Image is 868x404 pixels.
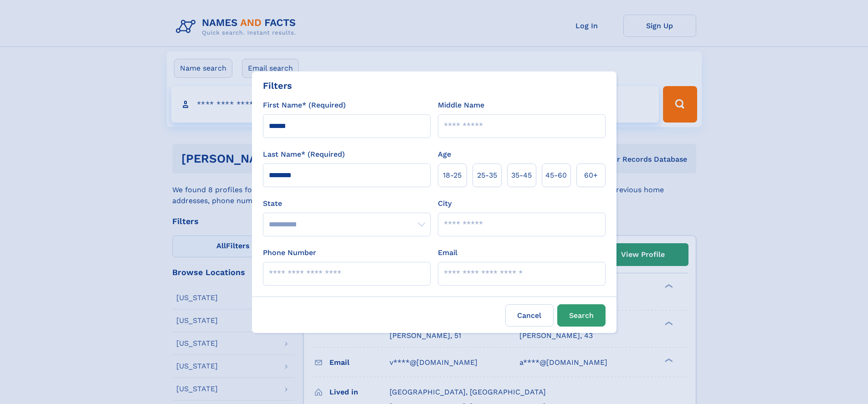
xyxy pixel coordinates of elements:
[438,198,452,209] label: City
[505,304,554,327] label: Cancel
[263,79,292,92] div: Filters
[263,149,345,160] label: Last Name* (Required)
[263,198,431,209] label: State
[263,247,316,258] label: Phone Number
[557,304,606,327] button: Search
[545,170,567,181] span: 45‑60
[438,149,451,160] label: Age
[477,170,497,181] span: 25‑35
[438,247,457,258] label: Email
[584,170,598,181] span: 60+
[511,170,532,181] span: 35‑45
[438,100,484,111] label: Middle Name
[263,100,346,111] label: First Name* (Required)
[443,170,462,181] span: 18‑25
